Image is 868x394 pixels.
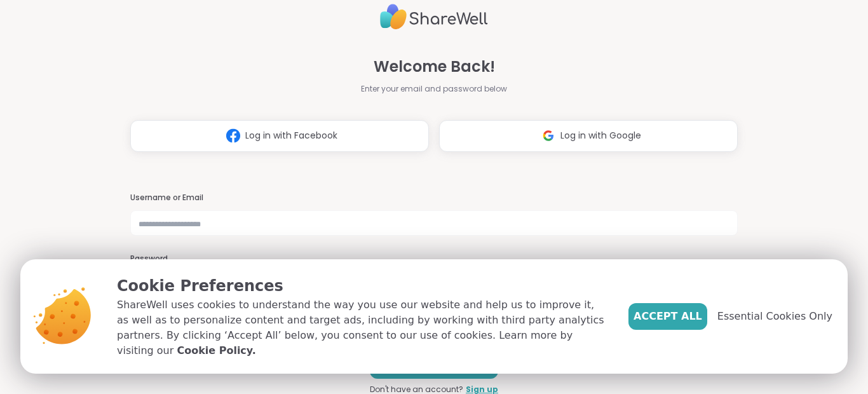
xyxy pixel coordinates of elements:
button: Log in with Google [439,120,738,152]
span: Log in with Facebook [245,129,337,142]
img: ShareWell Logomark [536,124,560,147]
h3: Password [130,254,738,264]
span: Welcome Back! [374,55,495,78]
button: Accept All [628,303,707,330]
p: Cookie Preferences [117,275,608,297]
a: Cookie Policy. [177,343,255,358]
h3: Username or Email [130,193,738,203]
span: Enter your email and password below [361,83,507,95]
span: Log in with Google [560,129,641,142]
p: ShareWell uses cookies to understand the way you use our website and help us to improve it, as we... [117,297,608,358]
span: Accept All [634,309,702,324]
span: Essential Cookies Only [717,309,832,324]
img: ShareWell Logomark [221,124,245,147]
button: Log in with Facebook [130,120,429,152]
